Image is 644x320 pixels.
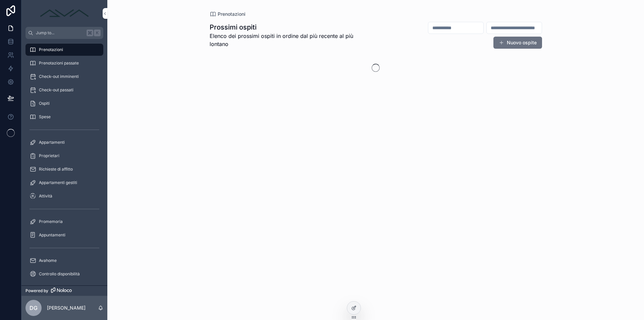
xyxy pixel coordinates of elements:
a: Prenotazioni [210,11,246,17]
a: Powered by [21,285,107,296]
span: Powered by [25,288,48,293]
span: Prenotazioni [39,47,63,52]
span: Avahome [39,258,57,263]
span: Ospiti [39,101,50,106]
span: Spese [39,114,51,120]
span: Proprietari [39,153,59,158]
a: Controllo disponibilità [25,268,103,280]
h1: Prossimi ospiti [210,22,373,32]
a: Appuntamenti [25,229,103,241]
span: Jump to... [36,30,84,36]
button: Jump to...K [25,27,103,39]
span: Prenotazioni [218,11,246,17]
a: Appartamenti gestiti [25,177,103,189]
span: Appartamenti [39,140,65,145]
button: Nuovo ospite [493,37,542,49]
span: Prenotazioni passate [39,60,79,66]
a: Appartamenti [25,136,103,148]
a: Avahome [25,255,103,267]
span: Controllo disponibilità [39,271,80,277]
a: Ospiti [25,97,103,109]
a: Proprietari [25,150,103,162]
span: Attività [39,193,52,199]
span: Appartamenti gestiti [39,180,77,185]
div: scrollable content [21,39,107,285]
p: [PERSON_NAME] [47,305,86,311]
span: Check-out passati [39,87,73,93]
a: Check-out imminenti [25,71,103,83]
a: Prenotazioni [25,44,103,56]
a: Spese [25,111,103,123]
a: Promemoria [25,216,103,228]
span: K [95,30,100,36]
a: Prenotazioni passate [25,57,103,69]
span: Check-out imminenti [39,74,79,79]
span: DG [30,304,38,312]
img: App logo [38,8,91,19]
a: Check-out passati [25,84,103,96]
span: Promemoria [39,219,63,224]
a: Attività [25,190,103,202]
span: Elenco dei prossimi ospiti in ordine dal più recente al più lontano [210,32,373,48]
span: Appuntamenti [39,232,65,238]
span: Richieste di affitto [39,167,73,172]
a: Richieste di affitto [25,163,103,175]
